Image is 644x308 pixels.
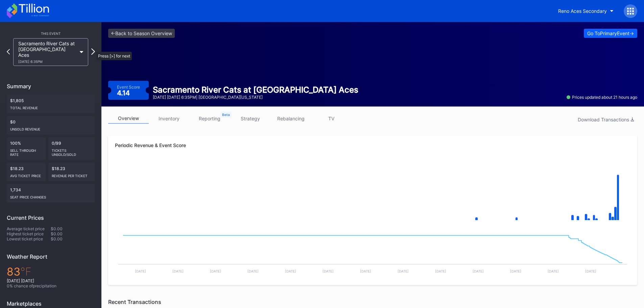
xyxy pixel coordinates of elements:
[323,269,334,273] text: [DATE]
[7,283,95,288] div: 0 % chance of precipitation
[7,265,95,278] div: 83
[48,137,95,160] div: 0/99
[10,171,42,178] div: Avg ticket price
[7,300,95,307] div: Marketplaces
[247,269,259,273] text: [DATE]
[7,231,51,236] div: Highest ticket price
[108,113,149,124] a: overview
[149,113,189,124] a: inventory
[18,41,76,64] div: Sacramento River Cats at [GEOGRAPHIC_DATA] Aces
[153,95,358,100] div: [DATE] [DATE] 6:35PM | [GEOGRAPHIC_DATA][US_STATE]
[10,146,42,157] div: Sell Through Rate
[574,115,637,124] button: Download Transactions
[52,171,92,178] div: Revenue per ticket
[10,124,91,131] div: Unsold Revenue
[578,117,634,122] div: Download Transactions
[7,95,95,113] div: $1,805
[172,269,184,273] text: [DATE]
[7,163,46,181] div: $18.23
[230,113,270,124] a: strategy
[285,269,296,273] text: [DATE]
[153,85,358,95] div: Sacramento River Cats at [GEOGRAPHIC_DATA] Aces
[7,253,95,260] div: Weather Report
[10,103,91,110] div: Total Revenue
[7,226,51,231] div: Average ticket price
[587,30,634,36] div: Go To Primary Event ->
[210,269,221,273] text: [DATE]
[7,278,95,283] div: [DATE] [DATE]
[567,95,637,100] div: Prices updated about 21 hours ago
[584,29,637,38] button: Go ToPrimaryEvent->
[7,31,95,35] div: This Event
[10,192,91,199] div: seat price changes
[553,5,619,17] button: Reno Aces Secondary
[435,269,446,273] text: [DATE]
[51,231,95,236] div: $0.00
[7,83,95,90] div: Summary
[117,85,140,90] div: Event Score
[48,163,95,181] div: $18.23
[108,29,175,38] a: <-Back to Season Overview
[270,113,311,124] a: rebalancing
[189,113,230,124] a: reporting
[115,142,630,148] div: Periodic Revenue & Event Score
[115,228,630,278] svg: Chart title
[7,116,95,135] div: $0
[311,113,352,124] a: TV
[558,8,607,14] div: Reno Aces Secondary
[398,269,409,273] text: [DATE]
[7,137,46,160] div: 100%
[18,60,76,64] div: [DATE] 6:35PM
[7,184,95,203] div: 1,734
[360,269,371,273] text: [DATE]
[115,160,630,228] svg: Chart title
[585,269,596,273] text: [DATE]
[52,146,92,157] div: Tickets Unsold/Sold
[20,265,31,278] span: ℉
[117,90,132,96] div: 4.14
[51,226,95,231] div: $0.00
[51,236,95,241] div: $0.00
[548,269,559,273] text: [DATE]
[7,236,51,241] div: Lowest ticket price
[510,269,521,273] text: [DATE]
[135,269,146,273] text: [DATE]
[7,214,95,221] div: Current Prices
[473,269,484,273] text: [DATE]
[108,299,637,305] div: Recent Transactions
